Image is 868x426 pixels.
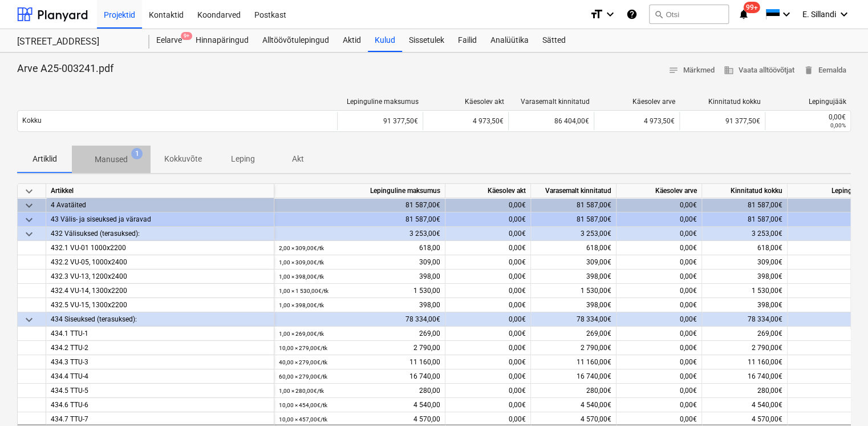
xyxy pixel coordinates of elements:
a: Failid [451,29,484,52]
small: 0,00% [830,122,846,128]
small: 1,00 × 398,00€ / tk [279,274,324,280]
span: 9+ [181,32,192,40]
div: 86 404,00€ [508,112,594,130]
div: 0,00€ [445,198,531,212]
div: Alltöövõtulepingud [255,29,336,52]
div: 81 587,00€ [702,212,788,227]
span: 434.6 TTU-6 [51,401,88,409]
i: keyboard_arrow_down [780,7,793,21]
span: delete [804,65,814,75]
div: 0,00€ [616,298,702,312]
div: 0,00€ [445,298,531,312]
p: Kokkuvõte [164,153,202,165]
div: Varasemalt kinnitatud [513,98,590,106]
i: keyboard_arrow_down [603,7,617,21]
a: Sätted [536,29,573,52]
div: 0,00€ [445,227,531,241]
div: 398,00€ [531,270,616,284]
span: 2 790,00€ [752,344,782,352]
div: 0,00€ [616,341,702,355]
div: 0,00€ [616,398,702,412]
span: 434.1 TTU-1 [51,329,88,337]
p: Arve A25-003241.pdf [17,62,113,75]
div: 16 740,00€ [531,369,616,384]
button: Otsi [649,5,729,24]
span: 1 [131,148,143,159]
span: 280,00€ [757,387,782,395]
div: Eelarve [149,29,189,52]
div: 2 790,00 [279,341,440,355]
span: 398,00€ [757,272,782,280]
p: Akt [284,153,311,165]
div: 0,00€ [445,270,531,284]
span: 434.7 TTU-7 [51,415,88,423]
small: 10,00 × 279,00€ / tk [279,345,327,351]
i: Abikeskus [626,7,638,21]
div: 269,00€ [531,327,616,341]
span: 432.2 VU-05, 1000x2400 [51,258,127,266]
div: Artikkel [46,184,274,198]
span: 434.4 TTU-4 [51,372,88,380]
div: 280,00 [279,384,440,398]
div: 0,00€ [792,284,868,298]
p: Kokku [22,116,42,126]
span: 434.5 TTU-5 [51,387,88,395]
div: 0,00€ [616,369,702,384]
div: 0,00€ [445,255,531,270]
div: 0,00€ [445,241,531,255]
div: Käesolev akt [445,184,531,198]
div: 78 334,00€ [531,312,616,327]
div: 81 587,00€ [702,198,788,212]
div: 0,00€ [616,227,702,241]
div: 0,00€ [445,384,531,398]
div: 398,00 [279,298,440,312]
div: 81 587,00€ [274,212,445,227]
small: 1,00 × 1 530,00€ / tk [279,288,328,294]
span: 1 530,00€ [752,287,782,295]
a: Sissetulek [402,29,451,52]
div: 4 540,00€ [531,398,616,412]
div: 0,00€ [616,355,702,369]
span: 432.3 VU-13, 1200x2400 [51,272,127,280]
small: 10,00 × 457,00€ / tk [279,416,327,423]
a: Kulud [368,29,402,52]
span: keyboard_arrow_down [22,184,36,198]
span: 4 540,00€ [752,401,782,409]
div: 3 253,00€ [702,227,788,241]
div: 618,00 [279,241,440,255]
span: Vaata alltöövõtjat [724,64,794,77]
div: Kinnitatud kokku [702,184,788,198]
a: Aktid [336,29,368,52]
div: [STREET_ADDRESS] [17,36,136,48]
div: 0,00€ [792,327,868,341]
div: 11 160,00 [279,355,440,369]
span: 309,00€ [757,258,782,266]
p: Artiklid [31,153,58,165]
span: 432 Välisuksed (terasuksed): [51,230,140,238]
span: 16 740,00€ [748,372,782,380]
a: Hinnapäringud [189,29,255,52]
div: 0,00€ [616,327,702,341]
div: Lepingujääk [770,98,846,106]
span: business [724,65,734,75]
span: 43 Välis- ja siseuksed ja väravad [51,215,151,223]
div: 0,00€ [445,212,531,227]
div: Käesolev arve [599,98,675,106]
span: 11 160,00€ [748,358,782,366]
div: 0,00€ [616,212,702,227]
div: Varasemalt kinnitatud [531,184,616,198]
div: 81 587,00€ [531,212,616,227]
div: 0,00€ [445,355,531,369]
div: 16 740,00 [279,369,440,384]
div: Lepinguline maksumus [274,184,445,198]
div: 280,00€ [531,384,616,398]
i: notifications [738,7,749,21]
div: 0,00€ [792,341,868,355]
button: Märkmed [664,62,719,79]
a: Eelarve9+ [149,29,189,52]
button: Vaata alltöövõtjat [719,62,799,79]
span: 434.2 TTU-2 [51,344,88,352]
